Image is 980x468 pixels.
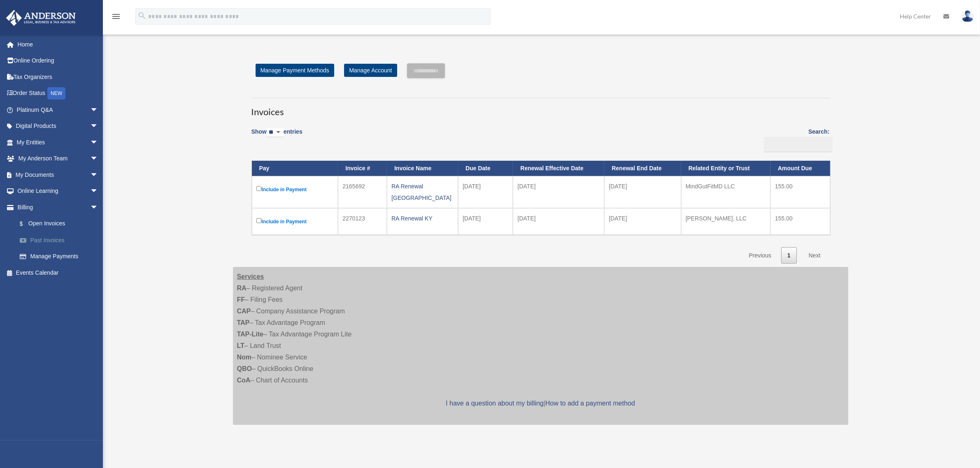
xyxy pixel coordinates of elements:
td: [DATE] [513,176,604,208]
a: Digital Productsarrow_drop_down [6,118,111,134]
a: Home [6,36,111,53]
td: 155.00 [770,176,830,208]
th: Invoice #: activate to sort column ascending [338,161,387,176]
a: Previous [743,247,777,264]
a: Past Invoices [12,232,111,248]
span: arrow_drop_down [90,183,107,200]
a: Online Ordering [6,53,111,69]
img: User Pic [961,10,974,22]
strong: Services [237,273,264,280]
span: arrow_drop_down [90,151,107,167]
a: My Documentsarrow_drop_down [6,167,111,183]
strong: LT [237,342,244,349]
span: arrow_drop_down [90,134,107,151]
a: Platinum Q&Aarrow_drop_down [6,102,111,118]
th: Amount Due: activate to sort column ascending [770,161,830,176]
td: [DATE] [458,176,513,208]
a: Events Calendar [6,264,111,281]
strong: RA [237,285,247,292]
th: Renewal Effective Date: activate to sort column ascending [513,161,604,176]
select: Showentries [267,128,284,137]
strong: CoA [237,377,251,384]
a: I have a question about my billing [446,400,543,407]
strong: Nom [237,354,252,361]
div: RA Renewal KY [391,213,454,224]
strong: QBO [237,365,252,372]
a: Order StatusNEW [6,85,111,102]
a: My Anderson Teamarrow_drop_down [6,151,111,167]
th: Due Date: activate to sort column ascending [458,161,513,176]
td: 2270123 [338,208,387,235]
a: Tax Organizers [6,69,111,85]
a: Manage Payments [12,248,111,265]
span: arrow_drop_down [90,199,107,216]
td: [DATE] [458,208,513,235]
td: [DATE] [604,176,681,208]
a: Billingarrow_drop_down [6,199,111,215]
span: arrow_drop_down [90,118,107,135]
a: Online Learningarrow_drop_down [6,183,111,199]
input: Search: [764,137,833,153]
a: 1 [781,247,797,264]
span: arrow_drop_down [90,167,107,183]
th: Pay: activate to sort column descending [252,161,338,176]
span: arrow_drop_down [90,102,107,118]
label: Include in Payment [256,184,334,195]
img: Anderson Advisors Platinum Portal [4,10,78,26]
a: How to add a payment method [545,400,635,407]
h3: Invoices [251,98,830,118]
td: 155.00 [770,208,830,235]
td: [DATE] [513,208,604,235]
a: menu [111,14,121,21]
input: Include in Payment [256,218,262,223]
div: NEW [47,87,65,100]
td: 2165692 [338,176,387,208]
div: – Registered Agent – Filing Fees – Company Assistance Program – Tax Advantage Program – Tax Advan... [233,267,848,425]
td: [PERSON_NAME], LLC [681,208,770,235]
a: Manage Payment Methods [256,64,334,77]
a: Manage Account [344,64,397,77]
label: Include in Payment [256,216,334,227]
i: menu [111,12,121,21]
a: Next [803,247,827,264]
th: Renewal End Date: activate to sort column ascending [604,161,681,176]
strong: CAP [237,308,251,315]
i: search [137,11,147,20]
a: $Open Invoices [12,215,107,232]
th: Related Entity or Trust: activate to sort column ascending [681,161,770,176]
span: $ [24,219,28,229]
p: | [237,398,844,409]
div: RA Renewal [GEOGRAPHIC_DATA] [391,181,454,204]
label: Show entries [251,127,303,146]
input: Include in Payment [256,186,262,191]
strong: TAP-Lite [237,331,264,338]
a: My Entitiesarrow_drop_down [6,134,111,151]
label: Search: [761,127,830,152]
strong: FF [237,296,245,303]
td: MindGutFitMD LLC [681,176,770,208]
strong: TAP [237,319,250,326]
td: [DATE] [604,208,681,235]
th: Invoice Name: activate to sort column ascending [387,161,458,176]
